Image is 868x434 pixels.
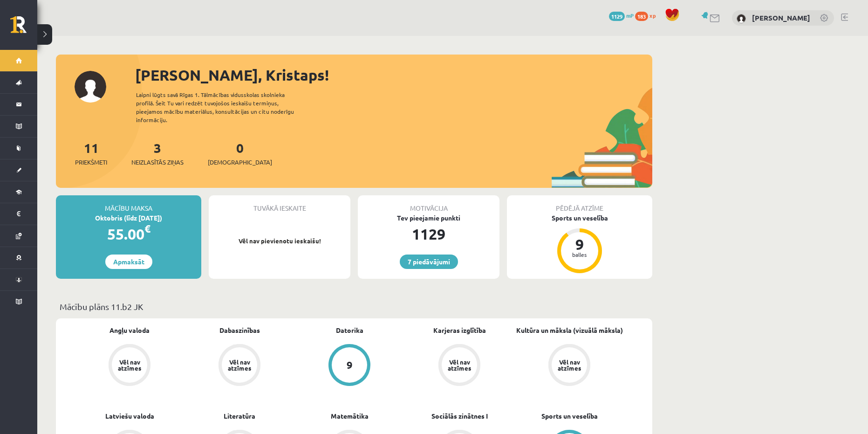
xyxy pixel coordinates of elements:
[737,14,746,23] img: Kristaps Lukass
[336,325,363,335] a: Datorika
[556,359,582,371] div: Vēl nav atzīmes
[635,12,660,19] a: 183 xp
[208,158,272,167] span: [DEMOGRAPHIC_DATA]
[331,411,369,421] a: Matemātika
[609,12,625,21] span: 1129
[131,158,184,167] span: Neizlasītās ziņas
[56,213,201,223] div: Oktobris (līdz [DATE])
[752,13,810,22] a: [PERSON_NAME]
[75,344,185,388] a: Vēl nav atzīmes
[294,344,404,388] a: 9
[213,236,346,246] p: Vēl nav pievienotu ieskaišu!
[358,213,499,223] div: Tev pieejamie punkti
[433,325,486,335] a: Karjeras izglītība
[404,344,514,388] a: Vēl nav atzīmes
[358,223,499,245] div: 1129
[649,12,656,19] span: xp
[219,325,260,335] a: Dabaszinības
[75,139,107,167] a: 11Priekšmeti
[116,359,143,371] div: Vēl nav atzīmes
[358,195,499,213] div: Motivācija
[626,12,634,19] span: mP
[507,213,652,223] div: Sports un veselība
[224,411,255,421] a: Literatūra
[635,12,648,21] span: 183
[75,158,107,167] span: Priekšmeti
[185,344,294,388] a: Vēl nav atzīmes
[10,16,37,40] a: Rīgas 1. Tālmācības vidusskola
[347,360,353,370] div: 9
[566,237,594,252] div: 9
[507,213,652,275] a: Sports un veselība 9 balles
[541,411,598,421] a: Sports un veselība
[446,359,472,371] div: Vēl nav atzīmes
[60,300,649,313] p: Mācību plāns 11.b2 JK
[516,325,623,335] a: Kultūra un māksla (vizuālā māksla)
[208,139,272,167] a: 0[DEMOGRAPHIC_DATA]
[105,411,154,421] a: Latviešu valoda
[507,195,652,213] div: Pēdējā atzīme
[400,255,458,269] a: 7 piedāvājumi
[136,90,310,124] div: Laipni lūgts savā Rīgas 1. Tālmācības vidusskolas skolnieka profilā. Šeit Tu vari redzēt tuvojošo...
[566,252,594,257] div: balles
[144,222,150,235] span: €
[56,223,201,245] div: 55.00
[609,12,634,19] a: 1129 mP
[514,344,624,388] a: Vēl nav atzīmes
[135,64,652,86] div: [PERSON_NAME], Kristaps!
[431,411,488,421] a: Sociālās zinātnes I
[209,195,350,213] div: Tuvākā ieskaite
[105,255,152,269] a: Apmaksāt
[226,359,253,371] div: Vēl nav atzīmes
[109,325,150,335] a: Angļu valoda
[131,139,184,167] a: 3Neizlasītās ziņas
[56,195,201,213] div: Mācību maksa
